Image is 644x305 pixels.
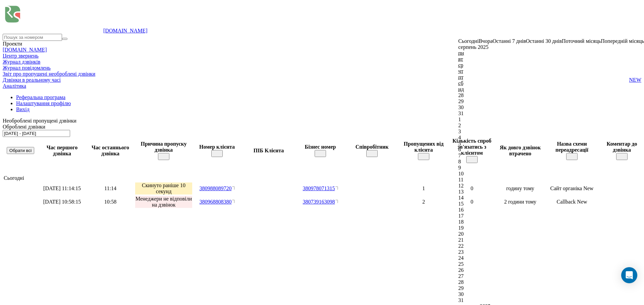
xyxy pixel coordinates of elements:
[458,285,644,291] div: 29
[458,297,644,303] div: нд 31 серп 2025 р.
[458,159,644,165] div: пт 8 серп 2025 р.
[458,147,644,153] div: 6
[458,237,644,243] div: чт 21 серп 2025 р.
[458,153,644,159] div: 7
[458,38,479,44] a: Сьогодні
[458,110,644,117] div: 31
[3,118,641,124] div: Необроблені пропущені дзвінки
[458,159,644,165] div: 8
[458,117,644,123] div: 1
[458,243,644,249] div: 22
[458,110,644,117] div: чт 31 лип 2025 р.
[200,185,232,191] a: 380988089720
[3,53,39,59] a: Центр звернень
[458,104,644,110] div: 30
[458,297,644,303] div: 31
[458,219,644,225] div: пн 18 серп 2025 р.
[458,123,644,129] div: 2
[103,28,148,33] a: [DOMAIN_NAME]
[92,145,129,156] span: Час останнього дзвінка
[458,92,644,98] div: 28
[448,182,496,195] td: 0
[458,213,644,219] div: 17
[458,165,644,171] div: сб 9 серп 2025 р.
[199,144,235,150] span: Номер клієнта
[3,59,40,65] span: Журнал дзвінків
[458,291,644,297] div: 30
[38,196,86,208] td: [DATE] 10:58:15
[400,196,447,208] td: 2
[16,106,30,112] a: Вихід
[458,195,644,201] div: 14
[458,207,644,213] div: сб 16 серп 2025 р.
[458,135,644,141] div: 4
[135,182,192,195] div: Скинуто раніше 10 секунд
[458,183,644,189] div: 12
[3,47,47,53] a: [DOMAIN_NAME]
[303,199,335,205] a: 380739163098
[458,285,644,291] div: пт 29 серп 2025 р.
[601,38,644,44] a: Попередній місяць
[87,182,134,195] td: 11:14
[458,80,463,86] abbr: субота
[458,279,644,285] div: 28
[47,145,77,156] span: Час першого дзвінка
[3,34,62,41] input: Пошук за номером
[3,83,26,89] a: Аналiтика
[458,141,644,147] div: вт 5 серп 2025 р.
[87,196,134,208] td: 10:58
[200,199,232,205] a: 380968808380
[458,44,644,50] div: серпень 2025
[458,68,463,74] abbr: четвер
[458,117,644,123] div: пт 1 серп 2025 р.
[458,98,644,104] div: вт 29 лип 2025 р.
[458,261,644,267] div: 25
[141,141,187,153] span: Причина пропуску дзвінка
[3,3,103,32] img: Ringostat logo
[458,279,644,285] div: чт 28 серп 2025 р.
[458,267,644,273] div: вт 26 серп 2025 р.
[458,177,644,183] div: пн 11 серп 2025 р.
[458,171,644,177] div: нд 10 серп 2025 р.
[458,267,644,273] div: 26
[621,267,637,283] div: Open Intercom Messenger
[458,104,644,110] div: ср 30 лип 2025 р.
[458,231,644,237] div: 20
[16,100,71,106] a: Налаштування профілю
[458,201,644,207] div: 15
[135,196,192,208] div: Менеджери не відповіли на дзвінок
[458,171,644,177] div: 10
[3,71,641,77] a: Звіт про пропущені необроблені дзвінки
[458,86,464,92] abbr: неділя
[458,201,644,207] div: пт 15 серп 2025 р.
[458,261,644,267] div: пн 25 серп 2025 р.
[458,195,644,201] div: чт 14 серп 2025 р.
[458,249,644,255] div: сб 23 серп 2025 р.
[3,59,641,65] a: Журнал дзвінків
[458,225,644,231] div: вт 19 серп 2025 р.
[458,147,644,153] div: ср 6 серп 2025 р.
[7,147,34,154] button: Обрати всі
[452,138,491,156] span: Кількість спроб зв'язатись з клієнтом
[458,243,644,249] div: пт 22 серп 2025 р.
[3,77,641,83] a: Дзвінки в реальному часіNEW
[458,207,644,213] div: 16
[458,129,644,135] div: 3
[3,65,641,71] a: Журнал повідомлень
[458,135,644,141] div: пн 4 серп 2025 р.
[458,189,644,195] div: 13
[458,249,644,255] div: 23
[458,291,644,297] div: сб 30 серп 2025 р.
[458,189,644,195] div: ср 13 серп 2025 р.
[305,144,336,150] span: Бізнес номер
[458,165,644,171] div: 9
[458,62,463,68] abbr: середа
[3,65,51,71] span: Журнал повідомлень
[526,38,562,44] a: Останні 30 днів
[404,141,444,153] span: Пропущених від клієнта
[458,123,644,129] div: сб 2 серп 2025 р.
[448,196,496,208] td: 0
[16,94,65,100] a: Реферальна програма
